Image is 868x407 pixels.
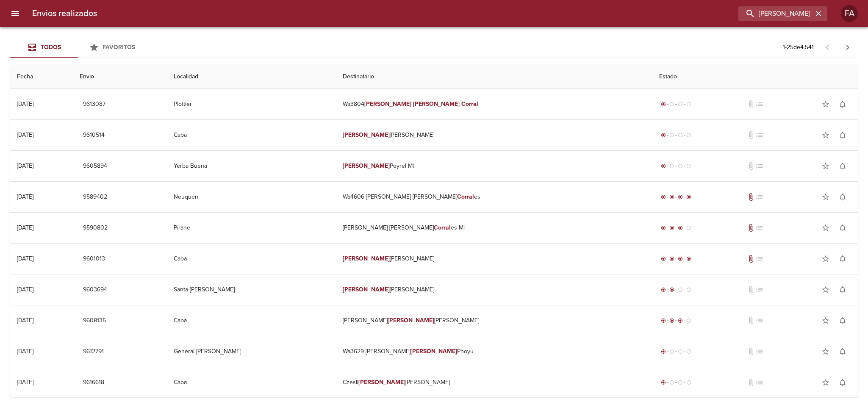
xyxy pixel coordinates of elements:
div: [DATE] [17,379,33,386]
span: No tiene pedido asociado [755,224,764,232]
span: radio_button_unchecked [669,349,674,354]
th: Localidad [167,65,336,89]
span: radio_button_checked [669,225,674,230]
span: notifications_none [838,347,847,356]
button: Agregar a favoritos [817,250,834,267]
h6: Envios realizados [32,7,97,20]
span: radio_button_unchecked [686,225,691,230]
button: 9605894 [80,158,111,174]
span: radio_button_unchecked [669,380,674,385]
em: [PERSON_NAME] [388,317,435,324]
span: Tiene documentos adjuntos [747,193,755,201]
span: radio_button_checked [661,194,666,199]
span: No tiene documentos adjuntos [747,131,755,139]
span: No tiene documentos adjuntos [747,316,755,325]
button: Activar notificaciones [834,219,851,236]
button: Activar notificaciones [834,96,851,113]
div: [DATE] [17,255,33,262]
span: radio_button_unchecked [686,133,691,138]
span: radio_button_checked [661,380,666,385]
span: radio_button_unchecked [686,349,691,354]
span: notifications_none [838,255,847,263]
span: radio_button_checked [661,133,666,138]
span: star_border [821,193,830,201]
span: star_border [821,255,830,263]
div: [DATE] [17,193,33,200]
button: Activar notificaciones [834,250,851,267]
span: radio_button_checked [661,318,666,323]
span: star_border [821,131,830,139]
button: Agregar a favoritos [817,188,834,205]
span: 9610514 [83,130,105,141]
span: radio_button_unchecked [686,287,691,292]
em: Corral [457,193,474,200]
td: Neuquen [167,182,336,212]
span: star_border [821,378,830,387]
button: Activar notificaciones [834,312,851,329]
span: notifications_none [838,224,847,232]
span: radio_button_checked [669,318,674,323]
span: notifications_none [838,162,847,170]
span: No tiene documentos adjuntos [747,162,755,170]
td: Czesli [PERSON_NAME] [336,367,652,398]
span: No tiene pedido asociado [755,100,764,108]
div: [DATE] [17,317,33,324]
em: [PERSON_NAME] [343,286,390,293]
span: 9613087 [83,99,105,110]
span: radio_button_checked [661,102,666,107]
div: [DATE] [17,348,33,355]
div: Entregado [659,193,693,201]
button: 9589402 [80,189,111,205]
td: Peyrel Ml [336,151,652,181]
span: No tiene pedido asociado [755,378,764,387]
button: Agregar a favoritos [817,219,834,236]
span: radio_button_unchecked [669,133,674,138]
input: buscar [738,6,813,21]
span: radio_button_checked [669,194,674,199]
button: 9590802 [80,220,111,236]
span: 9590802 [83,223,108,233]
p: 1 - 25 de 4.541 [783,43,814,52]
td: Plottier [167,89,336,119]
span: radio_button_unchecked [686,102,691,107]
span: radio_button_checked [661,287,666,292]
span: notifications_none [838,378,847,387]
span: radio_button_checked [661,349,666,354]
em: [PERSON_NAME] [358,379,405,386]
div: Generado [659,347,693,356]
td: General [PERSON_NAME] [167,336,336,367]
td: Pirane [167,213,336,243]
div: FA [841,5,858,22]
em: Corral [434,224,451,231]
button: 9603694 [80,282,111,298]
button: 9612791 [80,344,107,360]
span: Favoritos [103,44,135,51]
span: radio_button_checked [661,163,666,169]
button: Agregar a favoritos [817,158,834,174]
div: Entregado [659,255,693,263]
div: [DATE] [17,286,33,293]
th: Fecha [10,65,73,89]
span: radio_button_unchecked [678,102,683,107]
em: [PERSON_NAME] [364,100,411,108]
button: Agregar a favoritos [817,374,834,391]
button: menu [5,3,25,24]
span: radio_button_unchecked [669,102,674,107]
td: Wa3629 [PERSON_NAME] Phoyu [336,336,652,367]
span: No tiene pedido asociado [755,131,764,139]
span: 9608135 [83,316,106,326]
em: [PERSON_NAME] [343,162,390,169]
span: radio_button_checked [678,256,683,261]
span: notifications_none [838,285,847,294]
button: 9610514 [80,127,108,143]
span: radio_button_unchecked [669,163,674,169]
button: 9601013 [80,251,108,267]
span: notifications_none [838,100,847,108]
span: star_border [821,100,830,108]
span: 9603694 [83,285,107,295]
div: Despachado [659,285,693,294]
span: radio_button_unchecked [686,318,691,323]
th: Estado [652,65,858,89]
span: radio_button_unchecked [686,380,691,385]
td: Caba [167,305,336,336]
